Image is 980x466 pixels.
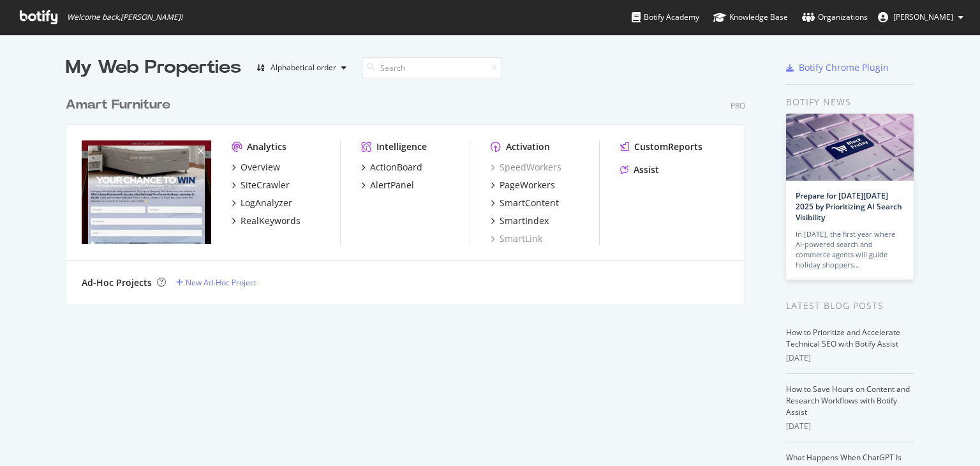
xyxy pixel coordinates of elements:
img: Prepare for Black Friday 2025 by Prioritizing AI Search Visibility [786,114,914,181]
div: Organizations [802,11,868,24]
a: PageWorkers [491,179,555,192]
span: Welcome back, [PERSON_NAME] ! [67,12,182,22]
a: How to Prioritize and Accelerate Technical SEO with Botify Assist [786,327,900,349]
a: New Ad-Hoc Project [176,277,256,288]
a: Amart Furniture [66,96,175,114]
a: SmartLink [491,232,542,245]
div: [DATE] [786,421,914,432]
div: Overview [241,161,280,174]
a: Overview [232,161,280,174]
a: Assist [620,163,659,176]
div: Intelligence [376,140,427,153]
a: ActionBoard [361,161,422,174]
a: SmartIndex [491,214,549,227]
div: Botify Academy [632,11,699,24]
a: CustomReports [620,140,702,153]
div: Pro [731,100,745,111]
button: Alphabetical order [251,57,352,78]
div: Ad-Hoc Projects [82,276,152,289]
img: amartfurniture.com.au [82,140,211,244]
div: In [DATE], the first year where AI-powered search and commerce agents will guide holiday shoppers… [796,229,904,270]
span: Justin Grossbard [893,11,953,22]
div: Assist [634,163,659,176]
a: AlertPanel [361,179,414,192]
a: SmartContent [491,197,559,209]
a: LogAnalyzer [232,197,292,209]
div: Activation [506,140,550,153]
div: SmartIndex [500,214,549,227]
a: SiteCrawler [232,179,290,192]
div: SmartContent [500,197,559,209]
div: Analytics [247,140,286,153]
a: SpeedWorkers [491,161,561,174]
a: RealKeywords [232,214,301,227]
div: ActionBoard [370,161,422,174]
div: My Web Properties [66,55,241,80]
div: New Ad-Hoc Project [186,277,256,288]
a: Prepare for [DATE][DATE] 2025 by Prioritizing AI Search Visibility [796,190,902,223]
div: grid [66,80,755,304]
div: Latest Blog Posts [786,299,914,313]
div: Amart Furniture [66,96,170,114]
div: SiteCrawler [241,179,290,192]
div: Botify Chrome Plugin [799,61,889,74]
div: CustomReports [634,140,702,153]
div: Knowledge Base [713,11,788,24]
a: How to Save Hours on Content and Research Workflows with Botify Assist [786,384,910,417]
div: Botify news [786,95,914,109]
div: PageWorkers [500,179,555,192]
a: Botify Chrome Plugin [786,61,889,74]
div: AlertPanel [370,179,414,192]
div: LogAnalyzer [241,197,292,209]
input: Search [362,57,502,79]
button: [PERSON_NAME] [868,7,974,27]
div: [DATE] [786,352,914,364]
div: Alphabetical order [271,64,336,71]
div: RealKeywords [241,214,301,227]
